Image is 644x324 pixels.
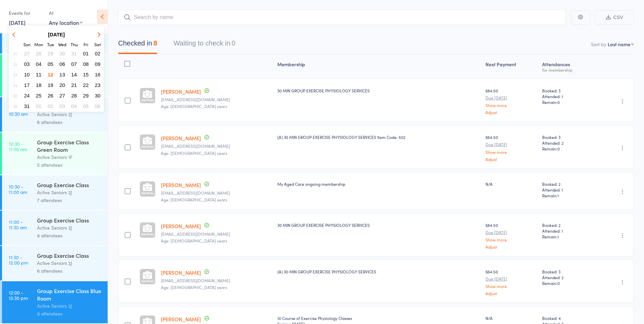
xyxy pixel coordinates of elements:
[161,316,201,323] a: [PERSON_NAME]
[277,134,480,140] div: (A) 30 MIN GROUP EXERCISE PHYSIOLOGY SERVICES Item Code: 502
[118,10,566,25] input: Search by name
[83,82,89,88] span: 22
[81,80,91,90] button: 22
[37,267,102,275] div: 6 attendees
[36,82,42,88] span: 18
[58,41,67,47] small: Wednesday
[36,72,42,77] span: 11
[22,91,32,100] button: 24
[2,246,108,281] a: 11:30 -12:00 pmGroup Exercise ClassActive Seniors 2J6 attendees
[485,150,537,154] a: Show more
[13,61,17,67] em: 32
[37,161,102,169] div: 5 attendees
[542,234,592,239] span: Remain:
[81,102,91,111] button: 05
[591,41,606,48] label: Sort by
[37,138,102,153] div: Group Exercise Class Green Room
[37,188,102,196] div: Active Seniors 2J
[13,72,17,77] em: 33
[542,134,592,140] span: Booked: 3
[595,10,634,25] button: CSV
[2,281,108,323] a: 12:00 -12:30 pmGroup Exercise Class Blue RoomActive Seniors 2J8 attendees
[542,315,592,321] span: Booked: 4
[557,146,560,151] span: 0
[95,93,100,98] span: 30
[34,102,44,111] button: 01
[22,102,32,111] button: 31
[9,19,25,26] a: [DATE]
[37,196,102,204] div: 7 attendees
[83,72,89,77] span: 15
[69,80,79,90] button: 21
[542,146,592,151] span: Remain:
[277,88,480,93] div: 30 MIN GROUP EXERCISE PHYSIOLOGY SERVICES
[557,99,560,105] span: 0
[9,254,28,265] time: 11:30 - 12:00 pm
[92,80,103,90] button: 23
[2,211,108,245] a: 11:00 -11:30 amGroup Exercise ClassActive Seniors 2J8 attendees
[22,49,32,58] button: 27
[9,141,27,152] time: 10:30 - 11:00 am
[71,41,78,47] small: Thursday
[45,49,56,58] button: 29
[59,51,65,56] span: 30
[92,59,103,69] button: 09
[37,310,102,318] div: 8 attendees
[57,59,68,69] button: 06
[161,134,201,142] a: [PERSON_NAME]
[9,290,28,301] time: 12:00 - 12:30 pm
[37,224,102,232] div: Active Seniors 2J
[57,80,68,90] button: 20
[2,97,108,132] a: 10:00 -10:30 amGroup Exercise ClassActive Seniors 2J6 attendees
[95,61,100,67] span: 09
[485,157,537,161] a: Adjust
[542,280,592,286] span: Remain:
[48,93,53,98] span: 26
[161,191,272,195] small: cecileferg@icloud.com
[59,82,65,88] span: 20
[81,49,91,58] button: 01
[118,36,157,54] button: Checked in8
[45,102,56,111] button: 02
[13,51,17,56] em: 31
[95,51,100,56] span: 02
[34,59,44,69] button: 04
[275,57,483,75] div: Membership
[45,70,56,79] button: 12
[49,19,82,26] div: Any location
[161,284,227,290] span: Age: [DEMOGRAPHIC_DATA] years
[485,269,537,295] div: $64.50
[34,80,44,90] button: 18
[13,83,17,88] em: 34
[9,219,27,230] time: 11:00 - 11:30 am
[59,72,65,77] span: 13
[48,82,53,88] span: 19
[542,181,592,187] span: Booked: 2
[37,302,102,310] div: Active Seniors 2J
[59,93,65,98] span: 27
[161,238,227,244] span: Age: [DEMOGRAPHIC_DATA] years
[608,41,630,48] div: Last name
[2,132,108,175] a: 10:30 -11:00 amGroup Exercise Class Green RoomActive Seniors 1F5 attendees
[48,32,65,37] strong: [DATE]
[161,103,227,109] span: Age: [DEMOGRAPHIC_DATA] years
[542,274,592,280] span: Attended: 2
[34,91,44,100] button: 25
[173,36,235,54] button: Waiting to check in0
[485,88,537,114] div: $84.50
[557,280,560,286] span: 0
[485,245,537,249] a: Adjust
[71,103,77,109] span: 04
[24,61,30,67] span: 03
[485,181,537,187] div: N/A
[24,72,30,77] span: 10
[45,80,56,90] button: 19
[232,39,235,47] div: 0
[69,59,79,69] button: 07
[69,102,79,111] button: 04
[542,88,592,93] span: Booked: 3
[9,106,28,116] time: 10:00 - 10:30 am
[161,232,272,236] small: roslynlindsay@bigpond.com
[24,93,30,98] span: 24
[557,193,559,198] span: 1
